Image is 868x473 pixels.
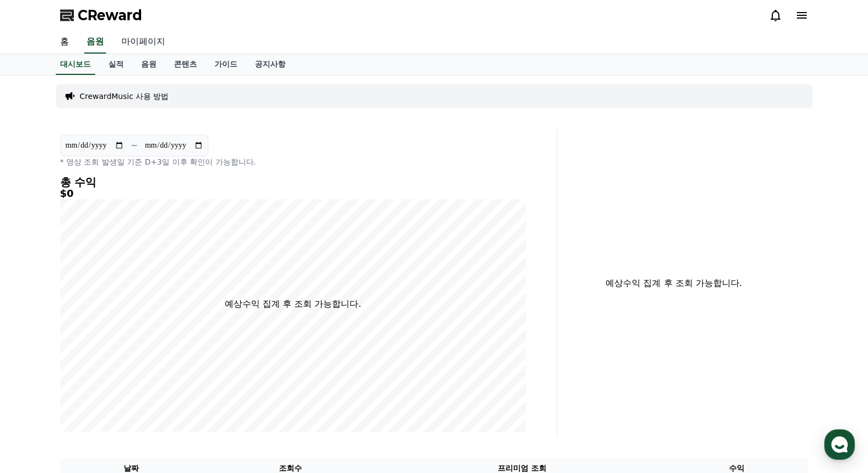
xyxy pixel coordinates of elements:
[60,7,142,24] a: CReward
[34,363,41,372] span: 홈
[165,54,206,75] a: 콘텐츠
[113,31,174,54] a: 마이페이지
[206,54,246,75] a: 가이드
[169,363,182,372] span: 설정
[3,347,72,374] a: 홈
[60,156,526,167] p: * 영상 조회 발생일 기준 D+3일 이후 확인이 가능합니다.
[131,139,138,152] p: ~
[246,54,294,75] a: 공지사항
[225,297,361,311] p: 예상수익 집계 후 조회 가능합니다.
[132,54,165,75] a: 음원
[100,364,113,372] span: 대화
[100,54,132,75] a: 실적
[566,277,782,290] p: 예상수익 집계 후 조회 가능합니다.
[51,31,78,54] a: 홈
[56,54,95,75] a: 대시보드
[84,31,106,54] a: 음원
[72,347,141,374] a: 대화
[78,7,142,24] span: CReward
[141,347,210,374] a: 설정
[60,176,526,188] h4: 총 수익
[80,91,169,102] a: CrewardMusic 사용 방법
[60,188,526,199] h5: $0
